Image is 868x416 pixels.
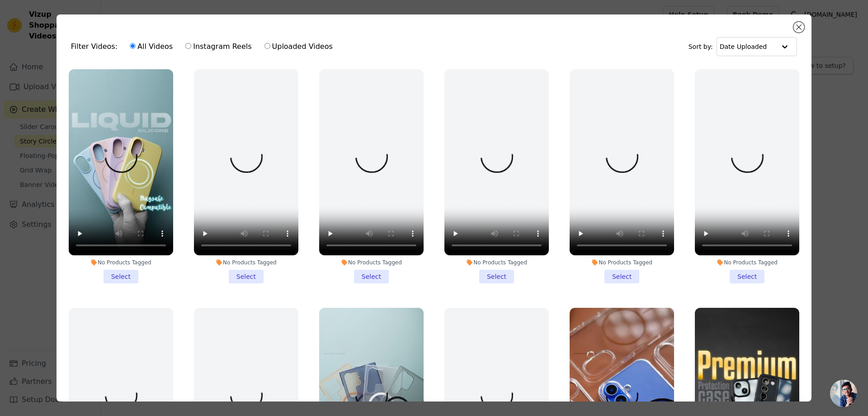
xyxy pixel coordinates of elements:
[71,36,338,57] div: Filter Videos:
[793,22,804,33] button: Close modal
[194,259,298,266] div: No Products Tagged
[444,259,549,266] div: No Products Tagged
[185,41,252,53] label: Instagram Reels
[264,41,333,53] label: Uploaded Videos
[689,37,797,56] div: Sort by:
[830,380,857,407] div: Open chat
[695,259,799,266] div: No Products Tagged
[69,259,173,266] div: No Products Tagged
[319,259,424,266] div: No Products Tagged
[129,41,173,53] label: All Videos
[570,259,674,266] div: No Products Tagged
